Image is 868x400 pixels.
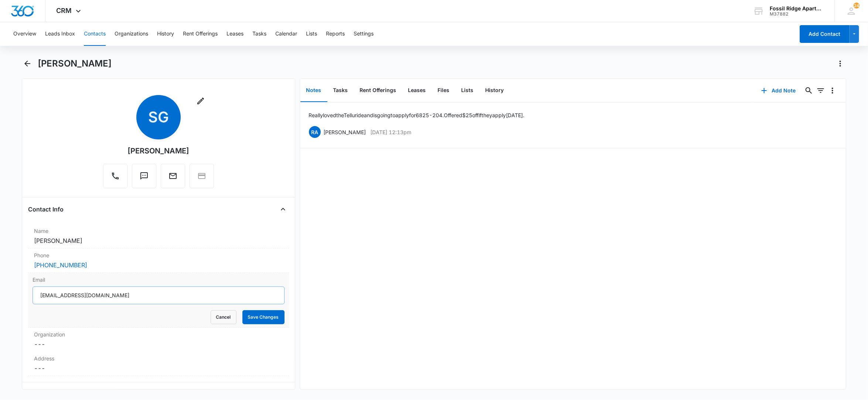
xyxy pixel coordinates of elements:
a: [PHONE_NUMBER] [34,261,87,270]
button: Notes [300,79,327,102]
div: Phone[PHONE_NUMBER] [28,248,289,273]
div: notifications count [854,3,860,9]
button: Actions [834,58,846,70]
span: 24 [854,3,860,9]
button: Organizations [115,22,148,46]
p: [PERSON_NAME] [324,128,366,136]
button: Overview [13,22,36,46]
button: Leads Inbox [45,22,75,46]
button: Leases [402,79,432,102]
h1: [PERSON_NAME] [38,58,112,69]
label: Organization [34,330,283,338]
button: History [157,22,174,46]
button: Close [277,388,289,400]
div: [PERSON_NAME] [127,145,189,156]
button: Settings [354,22,374,46]
dd: --- [34,364,283,373]
button: Lists [306,22,317,46]
button: Tasks [327,79,354,102]
button: Tasks [252,22,266,46]
button: Filters [815,85,827,96]
button: Files [432,79,456,102]
button: Add Note [754,82,803,99]
button: Email [161,164,185,188]
div: Organization--- [28,328,289,352]
label: Name [34,227,283,235]
a: Call [103,175,127,182]
button: Contacts [84,22,106,46]
button: Call [103,164,127,188]
button: Add Contact [800,25,850,43]
p: [DATE] 12:13pm [371,128,412,136]
button: Text [132,164,156,188]
button: Leases [227,22,244,46]
div: Address--- [28,352,289,376]
button: Cancel [211,310,236,324]
a: Text [132,175,156,182]
button: Save Changes [242,310,285,324]
div: account name [770,6,824,11]
dd: [PERSON_NAME] [34,236,283,245]
input: Email [33,287,285,304]
button: Rent Offerings [354,79,402,102]
button: Search... [803,85,815,96]
label: Phone [34,251,283,259]
h4: Contact Info [28,205,64,214]
label: Address [34,355,283,362]
button: Reports [326,22,345,46]
button: Lists [456,79,480,102]
span: SG [136,95,181,139]
div: Name[PERSON_NAME] [28,224,289,248]
p: Really loved the Telluride and is going to apply for 6825-204. Offered $25 off if they apply [DATE]. [309,111,525,119]
span: RA [309,126,321,138]
button: History [480,79,510,102]
button: Close [277,203,289,215]
button: Overflow Menu [827,85,838,96]
button: Rent Offerings [183,22,218,46]
button: Calendar [275,22,297,46]
label: Email [33,276,285,284]
button: Back [22,58,34,70]
div: account id [770,11,824,17]
dd: --- [34,340,283,349]
span: CRM [57,7,72,14]
a: Email [161,175,185,182]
